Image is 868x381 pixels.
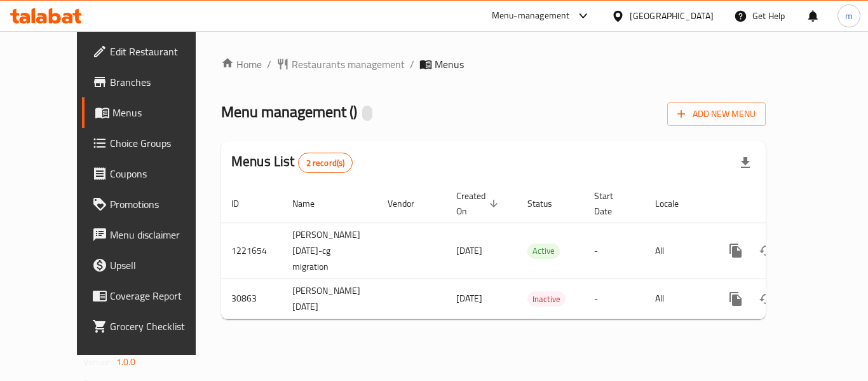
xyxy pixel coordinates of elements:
div: Export file [730,148,761,178]
span: Locale [655,196,695,211]
span: Coupons [110,166,212,181]
span: [DATE] [456,290,482,307]
span: 1.0.0 [116,354,136,370]
span: Coverage Report [110,288,212,303]
div: Inactive [527,291,566,307]
span: Status [527,196,569,211]
td: [PERSON_NAME] [DATE] [282,279,377,319]
span: Inactive [527,292,566,307]
a: Upsell [82,250,222,281]
span: 2 record(s) [299,157,353,169]
a: Choice Groups [82,128,222,158]
a: Coverage Report [82,281,222,311]
a: Menu disclaimer [82,219,222,250]
span: Edit Restaurant [110,44,212,59]
span: Vendor [388,196,431,211]
span: ID [231,196,255,211]
a: Menus [82,97,222,128]
table: enhanced table [221,184,853,319]
td: - [584,279,645,319]
span: m [845,9,853,23]
span: Upsell [110,258,212,273]
span: Restaurants management [292,57,405,72]
td: 30863 [221,279,282,319]
span: Promotions [110,197,212,212]
span: Menus [112,105,212,120]
span: Version: [83,354,114,370]
span: Menus [435,57,464,72]
span: Created On [456,188,502,219]
span: Add New Menu [677,106,756,122]
div: Total records count [298,153,353,173]
span: Name [292,196,331,211]
span: Start Date [594,188,630,219]
button: more [721,284,751,314]
li: / [410,57,414,72]
th: Actions [710,184,853,223]
span: [DATE] [456,242,482,259]
button: Change Status [751,235,782,266]
button: Change Status [751,284,782,314]
span: Grocery Checklist [110,319,212,334]
td: - [584,223,645,279]
div: [GEOGRAPHIC_DATA] [630,9,714,23]
h2: Menus List [231,152,353,173]
button: more [721,235,751,266]
td: 1221654 [221,223,282,279]
span: Branches [110,74,212,90]
a: Edit Restaurant [82,36,222,67]
nav: breadcrumb [221,57,766,72]
td: All [645,279,710,319]
a: Home [221,57,262,72]
span: Menu disclaimer [110,227,212,242]
a: Promotions [82,189,222,219]
a: Grocery Checklist [82,311,222,342]
button: Add New Menu [667,102,766,126]
a: Coupons [82,158,222,189]
span: Choice Groups [110,135,212,151]
li: / [267,57,271,72]
td: [PERSON_NAME] [DATE]-cg migration [282,223,377,279]
td: All [645,223,710,279]
a: Branches [82,67,222,97]
div: Menu-management [492,8,570,24]
span: Active [527,244,560,258]
a: Restaurants management [276,57,405,72]
span: Menu management ( ) [221,97,357,126]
